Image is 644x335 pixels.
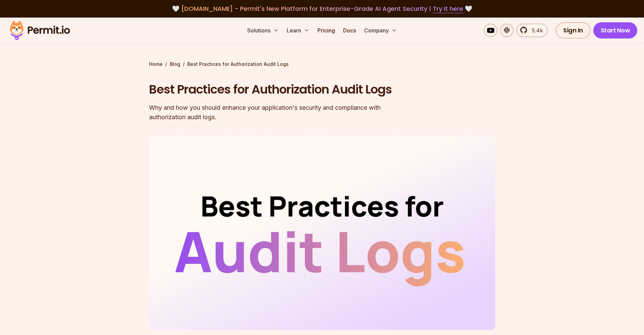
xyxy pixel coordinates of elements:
div: 🤍 🤍 [16,4,628,14]
span: 5.4k [528,26,543,34]
a: Pricing [315,24,338,37]
span: [DOMAIN_NAME] - Permit's New Platform for Enterprise-Grade AI Agent Security | [181,4,463,13]
button: Solutions [244,24,281,37]
img: Best Practices for Authorization Audit Logs [149,135,495,330]
a: Sign In [556,22,591,38]
div: Why and how you should enhance your application's security and compliance with authorization audi... [149,103,409,122]
button: Learn [284,24,312,37]
a: Blog [170,61,180,68]
a: 5.4k [516,24,548,37]
a: Home [149,61,163,68]
a: Try it here [433,4,463,13]
a: Start Now [593,22,638,38]
a: Docs [340,24,359,37]
h1: Best Practices for Authorization Audit Logs [149,81,409,98]
button: Company [361,24,400,37]
div: / / [149,61,495,68]
img: Permit logo [7,19,73,42]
